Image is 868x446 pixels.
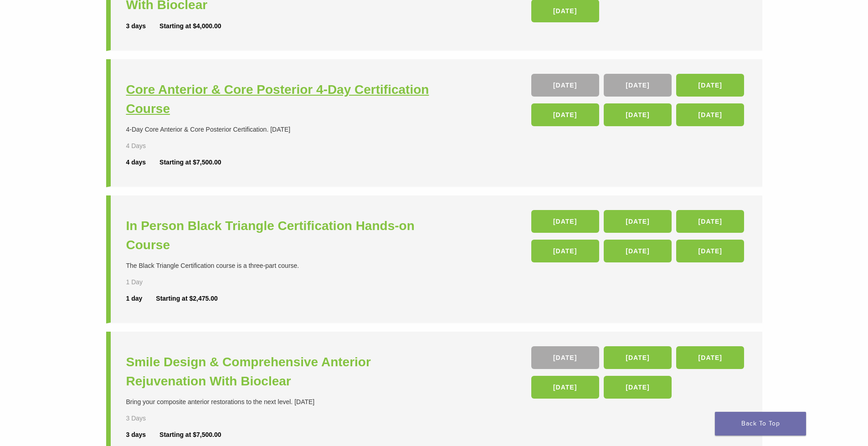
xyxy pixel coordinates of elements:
div: Starting at $7,500.00 [159,430,221,440]
a: [DATE] [531,376,599,399]
a: [DATE] [531,74,599,97]
a: [DATE] [676,210,744,233]
a: [DATE] [676,346,744,369]
div: Bring your composite anterior restorations to the next level. [DATE] [126,397,437,407]
a: [DATE] [531,210,599,233]
div: Starting at $4,000.00 [159,21,221,31]
a: [DATE] [604,210,672,233]
div: , , , , , [531,74,747,131]
a: [DATE] [676,103,744,126]
a: [DATE] [604,74,672,97]
a: Core Anterior & Core Posterior 4-Day Certification Course [126,80,437,118]
a: [DATE] [531,240,599,262]
a: [DATE] [531,346,599,369]
div: The Black Triangle Certification course is a three-part course. [126,261,437,271]
div: , , , , [531,346,747,403]
div: Starting at $7,500.00 [159,158,221,167]
div: 4-Day Core Anterior & Core Posterior Certification. [DATE] [126,125,437,134]
a: [DATE] [676,74,744,97]
div: 3 days [126,21,160,31]
a: Back To Top [715,412,806,436]
a: In Person Black Triangle Certification Hands-on Course [126,216,437,255]
a: [DATE] [604,240,672,262]
a: Smile Design & Comprehensive Anterior Rejuvenation With Bioclear [126,353,437,391]
a: [DATE] [604,103,672,126]
div: Starting at $2,475.00 [156,294,217,303]
div: 1 Day [126,277,173,287]
div: 3 days [126,430,160,440]
div: 4 Days [126,141,173,151]
div: 1 day [126,294,156,303]
div: , , , , , [531,210,747,267]
div: 3 Days [126,414,173,423]
a: [DATE] [676,240,744,262]
a: [DATE] [604,376,672,399]
div: 4 days [126,158,160,167]
a: [DATE] [531,103,599,126]
a: [DATE] [604,346,672,369]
